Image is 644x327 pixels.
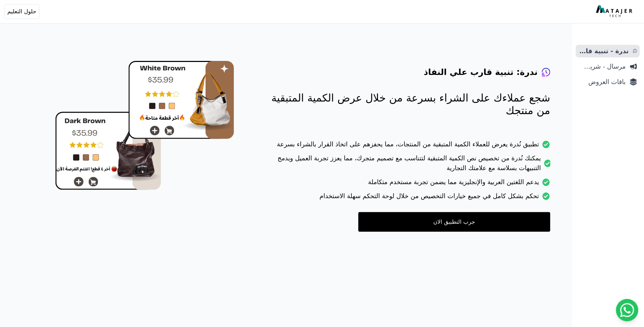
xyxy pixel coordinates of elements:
li: يدعم اللغتين العربية والإنجليزية مما يضمن تجربة مستخدم متكاملة [262,177,550,191]
li: تحكم بشكل كامل في جميع خيارات التخصيص من خلال لوحة التحكم سهلة الاستخدام [262,191,550,205]
h4: ندرة: تنبية قارب علي النفاذ [424,67,538,78]
span: حلول التعليم [7,7,36,16]
button: حلول التعليم [4,4,40,19]
li: تطبيق نُدرة يعرض للعملاء الكمية المتبقية من المنتجات، مما يحفزهم على اتخاذ القرار بالشراء بسرعة [262,139,550,153]
img: MatajerTech Logo [596,5,634,18]
span: باقات العروض [579,77,626,87]
span: مرسال - شريط دعاية [579,62,626,71]
p: شجع عملاءك على الشراء بسرعة من خلال عرض الكمية المتبقية من منتجك [262,92,550,117]
span: ندرة - تنبية قارب علي النفاذ [579,46,629,56]
a: جرب التطبيق الان [358,212,550,232]
li: يمكنك نُدرة من تخصيص نص الكمية المتبقية لتتناسب مع تصميم متجرك، مما يعزز تجربة العميل ويدمج التنب... [262,153,550,177]
img: hero [55,61,234,190]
